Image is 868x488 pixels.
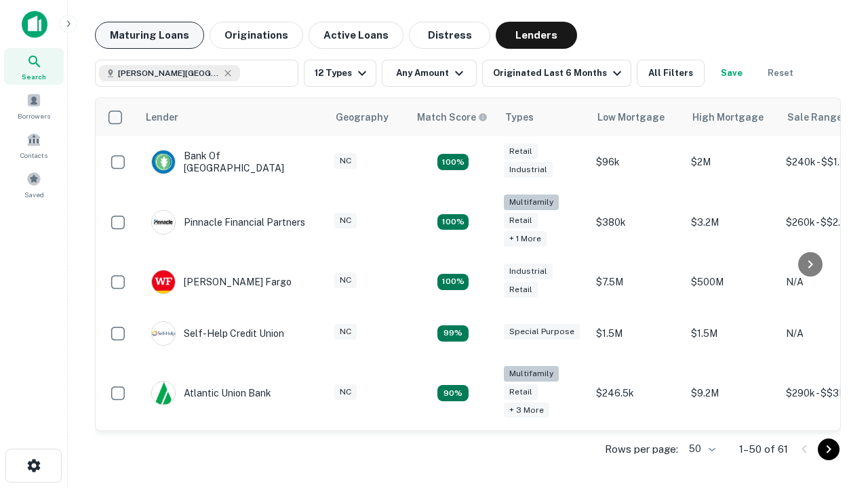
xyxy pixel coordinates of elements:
[589,98,684,136] th: Low Mortgage
[210,22,303,49] button: Originations
[334,213,357,228] div: NC
[146,109,178,125] div: Lender
[417,110,485,125] h6: Match Score
[759,60,802,87] button: Reset
[504,324,580,340] div: Special Purpose
[152,150,175,174] img: picture
[409,22,490,49] button: Distress
[334,324,357,340] div: NC
[497,98,589,136] th: Types
[22,11,47,38] img: capitalize-icon.png
[493,65,625,81] div: Originated Last 6 Months
[409,98,497,136] th: Capitalize uses an advanced AI algorithm to match your search with the best lender. The match sco...
[334,153,357,169] div: NC
[138,98,328,136] th: Lender
[152,270,175,293] img: picture
[334,272,357,288] div: NC
[684,308,779,359] td: $1.5M
[800,336,868,401] iframe: Chat Widget
[637,60,705,87] button: All Filters
[787,109,842,125] div: Sale Range
[382,60,477,87] button: Any Amount
[309,22,403,49] button: Active Loans
[336,109,389,125] div: Geography
[597,109,665,125] div: Low Mortgage
[692,109,764,125] div: High Mortgage
[589,188,684,256] td: $380k
[20,150,47,161] span: Contacts
[504,264,553,279] div: Industrial
[437,214,469,230] div: Matching Properties: 20, hasApolloMatch: undefined
[504,282,538,298] div: Retail
[684,188,779,256] td: $3.2M
[482,60,631,87] button: Originated Last 6 Months
[504,162,553,178] div: Industrial
[684,439,717,459] div: 50
[605,441,678,457] p: Rows per page:
[504,144,538,159] div: Retail
[95,22,204,49] button: Maturing Loans
[504,403,549,418] div: + 3 more
[684,256,779,308] td: $500M
[328,98,409,136] th: Geography
[4,127,64,163] a: Contacts
[118,67,220,79] span: [PERSON_NAME][GEOGRAPHIC_DATA], [GEOGRAPHIC_DATA]
[151,270,292,294] div: [PERSON_NAME] Fargo
[818,439,840,460] button: Go to next page
[684,359,779,428] td: $9.2M
[24,189,44,200] span: Saved
[18,110,50,121] span: Borrowers
[505,109,534,125] div: Types
[4,87,64,124] a: Borrowers
[684,98,779,136] th: High Mortgage
[589,359,684,428] td: $246.5k
[152,211,175,234] img: picture
[437,385,469,401] div: Matching Properties: 10, hasApolloMatch: undefined
[589,308,684,359] td: $1.5M
[152,322,175,345] img: picture
[739,441,788,457] p: 1–50 of 61
[151,381,271,405] div: Atlantic Union Bank
[589,136,684,188] td: $96k
[496,22,577,49] button: Lenders
[417,110,488,125] div: Capitalize uses an advanced AI algorithm to match your search with the best lender. The match sco...
[4,48,64,85] a: Search
[152,382,175,405] img: picture
[437,325,469,342] div: Matching Properties: 11, hasApolloMatch: undefined
[710,60,753,87] button: Save your search to get updates of matches that match your search criteria.
[151,321,284,346] div: Self-help Credit Union
[4,166,64,203] a: Saved
[437,154,469,170] div: Matching Properties: 15, hasApolloMatch: undefined
[504,231,547,247] div: + 1 more
[504,366,559,382] div: Multifamily
[504,384,538,400] div: Retail
[684,136,779,188] td: $2M
[504,213,538,228] div: Retail
[22,71,46,82] span: Search
[589,256,684,308] td: $7.5M
[151,210,305,235] div: Pinnacle Financial Partners
[437,274,469,290] div: Matching Properties: 14, hasApolloMatch: undefined
[334,384,357,400] div: NC
[304,60,376,87] button: 12 Types
[151,150,314,174] div: Bank Of [GEOGRAPHIC_DATA]
[504,195,559,210] div: Multifamily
